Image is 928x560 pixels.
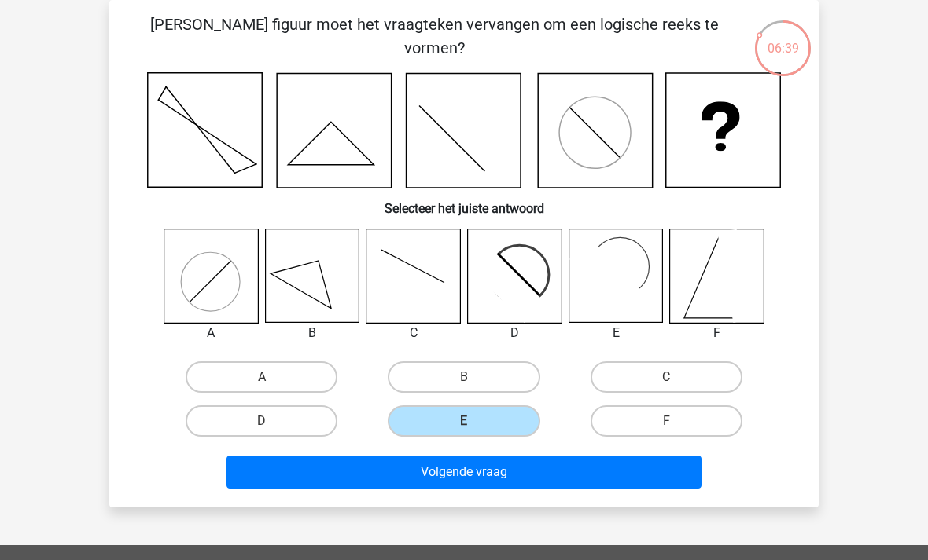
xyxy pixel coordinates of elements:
h6: Selecteer het juiste antwoord [134,188,794,216]
label: F [591,405,742,437]
div: A [152,324,271,342]
label: D [186,405,337,437]
div: C [354,324,473,342]
button: Volgende vraag [226,456,702,489]
div: 06:39 [753,19,812,58]
div: E [557,324,676,342]
div: D [455,324,574,342]
div: B [253,324,372,342]
p: [PERSON_NAME] figuur moet het vraagteken vervangen om een logische reeks te vormen? [134,13,735,60]
label: E [388,405,539,437]
label: B [388,361,539,393]
div: F [657,324,776,342]
label: C [591,361,742,393]
label: A [186,361,337,393]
